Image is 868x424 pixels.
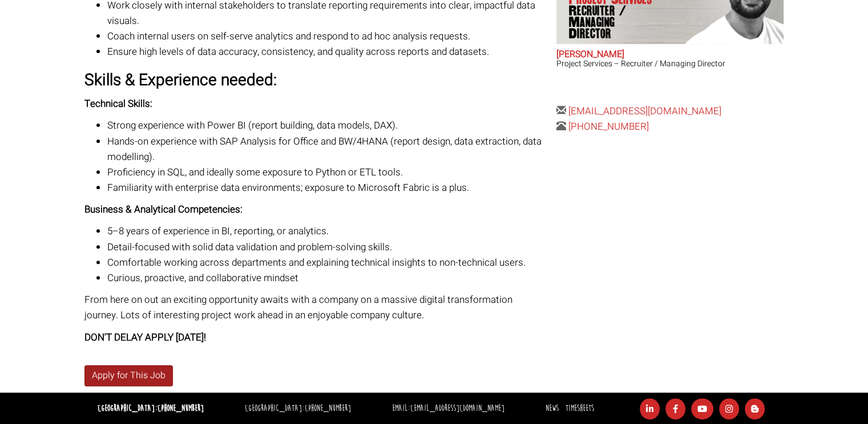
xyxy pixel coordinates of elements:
li: Coach internal users on self-serve analytics and respond to ad hoc analysis requests. [107,29,548,44]
h2: [PERSON_NAME] [556,50,784,60]
a: [PHONE_NUMBER] [568,119,649,134]
li: Detail-focused with solid data validation and problem-solving skills. [107,239,548,255]
li: Proficiency in SQL, and ideally some exposure to Python or ETL tools. [107,165,548,180]
p: From here on out an exciting opportunity awaits with a company on a massive digital transformatio... [84,292,548,323]
strong: Technical Skills: [84,97,152,111]
li: Email: [389,401,507,417]
li: Comfortable working across departments and explaining technical insights to non-technical users. [107,255,548,270]
a: Apply for This Job [84,365,173,386]
a: [PHONE_NUMBER] [305,403,351,414]
li: Ensure high levels of data accuracy, consistency, and quality across reports and datasets. [107,44,548,59]
li: [GEOGRAPHIC_DATA]: [242,401,354,417]
span: Recruiter / Managing Director [569,5,657,39]
strong: Skills & Experience needed: [84,69,277,92]
a: News [546,403,559,414]
li: Familiarity with enterprise data environments; exposure to Microsoft Fabric is a plus. [107,180,548,195]
a: [PHONE_NUMBER] [158,403,204,414]
li: Curious, proactive, and collaborative mindset [107,270,548,286]
strong: [GEOGRAPHIC_DATA]: [98,403,204,414]
a: [EMAIL_ADDRESS][DOMAIN_NAME] [410,403,504,414]
a: Timesheets [566,403,594,414]
strong: Business & Analytical Competencies: [84,202,243,217]
li: 5–8 years of experience in BI, reporting, or analytics. [107,223,548,239]
li: Hands-on experience with SAP Analysis for Office and BW/4HANA (report design, data extraction, da... [107,134,548,165]
strong: DON'T DELAY APPLY [DATE]! [84,330,206,345]
li: Strong experience with Power BI (report building, data models, DAX). [107,118,548,133]
h3: Project Services – Recruiter / Managing Director [556,59,784,68]
a: [EMAIL_ADDRESS][DOMAIN_NAME] [568,104,721,118]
